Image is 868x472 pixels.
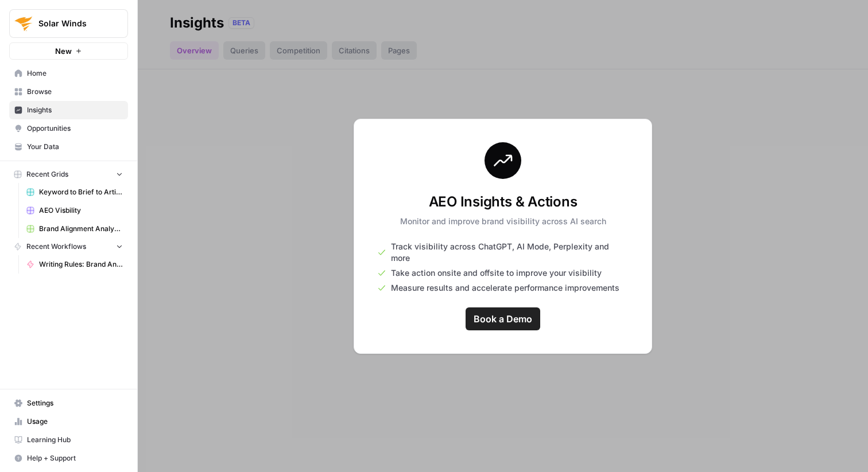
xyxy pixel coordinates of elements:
span: Insights [27,105,123,115]
img: Solar Winds Logo [13,13,34,34]
a: AEO Visbility [21,201,128,220]
span: Usage [27,416,123,427]
span: New [55,45,72,57]
button: Help + Support [9,449,128,467]
span: Writing Rules: Brand Analyzer [39,259,123,270]
span: Opportunities [27,123,123,134]
a: Keyword to Brief to Article [21,183,128,201]
span: Solar Winds [38,18,108,29]
span: Your Data [27,142,123,152]
a: Insights [9,101,128,119]
span: Learning Hub [27,435,123,445]
span: Keyword to Brief to Article [39,187,123,197]
span: Settings [27,398,123,408]
span: AEO Visbility [39,205,123,216]
a: Opportunities [9,119,128,138]
span: Home [27,68,123,79]
span: Brand Alignment Analyzer [39,224,123,234]
button: Workspace: Solar Winds [9,9,128,38]
a: Usage [9,412,128,431]
a: Writing Rules: Brand Analyzer [21,255,128,274]
p: Monitor and improve brand visibility across AI search [400,216,606,227]
span: Recent Grids [26,169,68,180]
h3: AEO Insights & Actions [400,193,606,211]
a: Brand Alignment Analyzer [21,220,128,238]
span: Help + Support [27,453,123,463]
span: Take action onsite and offsite to improve your visibility [391,267,602,279]
span: Measure results and accelerate performance improvements [391,282,619,294]
a: Settings [9,394,128,412]
span: Recent Workflows [26,241,86,252]
a: Browse [9,83,128,101]
a: Learning Hub [9,431,128,449]
a: Book a Demo [466,307,540,330]
button: Recent Workflows [9,238,128,255]
button: New [9,42,128,60]
span: Book a Demo [474,312,532,326]
a: Your Data [9,138,128,156]
span: Browse [27,87,123,97]
button: Recent Grids [9,166,128,183]
a: Home [9,64,128,83]
span: Track visibility across ChatGPT, AI Mode, Perplexity and more [391,241,629,264]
